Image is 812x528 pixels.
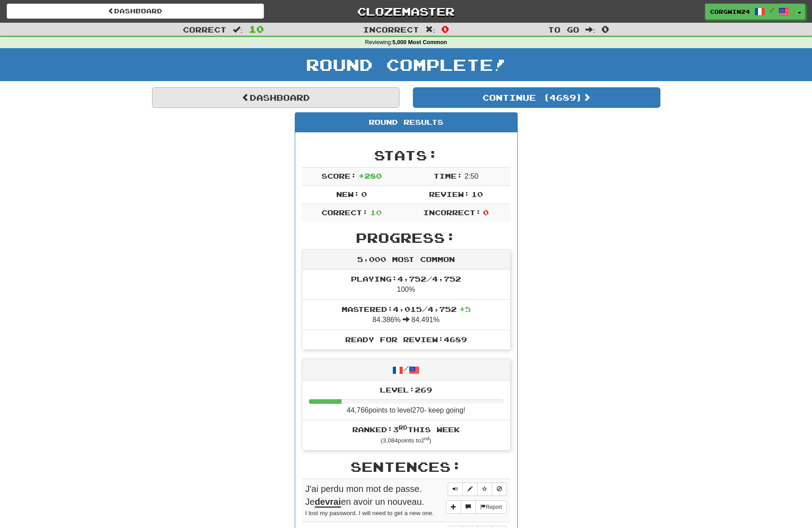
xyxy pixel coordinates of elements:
button: Continue (4689) [413,87,660,108]
small: ( 3,084 points to 2 ) [381,437,431,444]
span: Level: 269 [380,385,432,394]
span: Incorrect [363,25,419,34]
button: Play sentence audio [448,483,463,496]
span: Correct [183,25,227,34]
span: 0 [361,190,367,198]
span: Score: [322,172,356,180]
a: Dashboard [7,4,264,19]
span: To go [548,25,579,34]
span: / [770,7,774,13]
span: Ranked: 3 this week [352,425,460,434]
li: 100% [302,270,510,300]
span: Mastered: 4,015 / 4,752 [342,305,471,313]
span: J'ai perdu mon mot de passe. Je en avoir un nouveau. [305,484,425,508]
span: Incorrect: [423,208,481,217]
span: 10 [249,24,264,34]
span: Time: [433,172,462,180]
sup: nd [424,436,429,441]
a: corgwin24 / [705,4,794,20]
span: + 280 [359,172,382,180]
span: 10 [370,208,382,217]
div: / [302,359,510,380]
span: : [233,26,243,33]
span: 0 [441,24,449,34]
h2: Progress: [302,230,511,245]
button: Edit sentence [462,483,478,496]
div: Sentence controls [448,483,507,496]
h1: Round Complete! [3,56,809,74]
span: 2 : 50 [465,172,478,180]
span: corgwin24 [710,8,750,16]
h2: Stats: [302,148,511,163]
small: I lost my password. I will need to get a new one. [305,510,434,516]
span: 0 [483,208,489,217]
span: + 5 [459,305,471,313]
span: 0 [602,24,609,34]
button: Toggle favorite [477,483,492,496]
span: Correct: [322,208,368,217]
button: Add sentence to collection [446,500,461,514]
li: 84.386% 84.491% [302,299,510,330]
div: 5,000 Most Common [302,250,510,270]
u: devrai [315,497,341,508]
span: 10 [471,190,483,198]
div: More sentence controls [446,500,507,514]
div: Round Results [295,113,517,132]
li: 44,766 points to level 270 - keep going! [302,381,510,421]
button: Report [475,500,507,514]
strong: 5,000 Most Common [392,39,447,45]
span: Review: [429,190,470,198]
sup: rd [399,424,408,430]
span: : [585,26,595,33]
h2: Sentences: [302,459,511,474]
span: New: [336,190,359,198]
span: : [425,26,435,33]
a: Dashboard [152,87,400,108]
a: Clozemaster [277,4,535,19]
span: Playing: 4,752 / 4,752 [351,274,461,283]
span: Ready for Review: 4689 [345,335,467,344]
button: Toggle ignore [492,483,507,496]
